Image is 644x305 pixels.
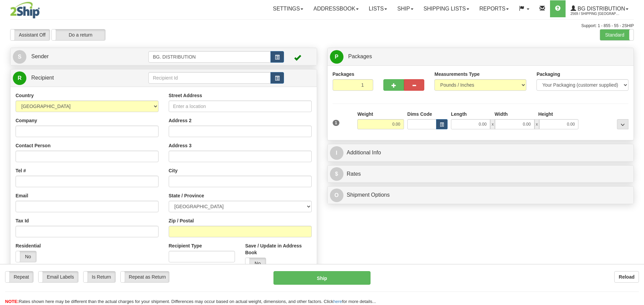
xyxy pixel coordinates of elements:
[330,50,343,64] span: P
[330,50,631,64] a: P Packages
[121,271,169,282] label: Repeat as Return
[330,167,631,181] a: $Rates
[16,92,34,99] label: Country
[169,167,177,174] label: City
[16,217,29,224] label: Tax Id
[614,271,639,283] button: Reload
[16,167,26,174] label: Tel #
[31,53,49,59] span: Sender
[169,142,192,149] label: Address 3
[13,71,134,85] a: R Recipient
[52,29,105,40] label: Do a return
[490,119,495,129] span: x
[169,117,192,124] label: Address 2
[10,2,40,19] img: logo2569.jpg
[268,0,308,17] a: Settings
[495,111,508,117] label: Width
[169,101,312,112] input: Enter a location
[169,242,202,249] label: Recipient Type
[5,299,19,304] span: NOTE:
[13,50,148,64] a: S Sender
[364,0,392,17] a: Lists
[333,120,340,126] span: 1
[333,299,342,304] a: here
[536,71,560,78] label: Packaging
[16,192,28,199] label: Email
[16,242,41,249] label: Residential
[330,146,343,160] span: I
[84,271,115,282] label: Is Return
[5,271,33,282] label: Repeat
[576,6,625,12] span: BG Distribution
[357,111,373,117] label: Weight
[13,50,26,64] span: S
[451,111,467,117] label: Length
[308,0,364,17] a: Addressbook
[16,117,37,124] label: Company
[534,119,539,129] span: x
[245,258,266,269] label: No
[392,0,418,17] a: Ship
[566,0,634,17] a: BG Distribution 2569 / Shipping [GEOGRAPHIC_DATA]
[16,251,36,262] label: No
[13,71,26,85] span: R
[245,242,311,256] label: Save / Update in Address Book
[538,111,553,117] label: Height
[617,119,628,129] div: ...
[169,92,202,99] label: Street Address
[330,188,631,202] a: OShipment Options
[619,274,635,280] b: Reload
[39,271,78,282] label: Email Labels
[571,10,621,17] span: 2569 / Shipping [GEOGRAPHIC_DATA]
[148,51,271,63] input: Sender Id
[330,146,631,160] a: IAdditional Info
[474,0,514,17] a: Reports
[169,192,204,199] label: State / Province
[407,111,432,117] label: Dims Code
[148,72,271,84] input: Recipient Id
[333,71,355,78] label: Packages
[419,0,474,17] a: Shipping lists
[330,167,343,181] span: $
[600,29,634,40] label: Standard
[31,75,54,81] span: Recipient
[348,53,372,59] span: Packages
[628,118,643,187] iframe: chat widget
[330,189,343,202] span: O
[10,29,50,40] label: Assistant Off
[10,23,634,29] div: Support: 1 - 855 - 55 - 2SHIP
[273,271,371,285] button: Ship
[16,142,50,149] label: Contact Person
[169,217,194,224] label: Zip / Postal
[434,71,480,78] label: Measurements Type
